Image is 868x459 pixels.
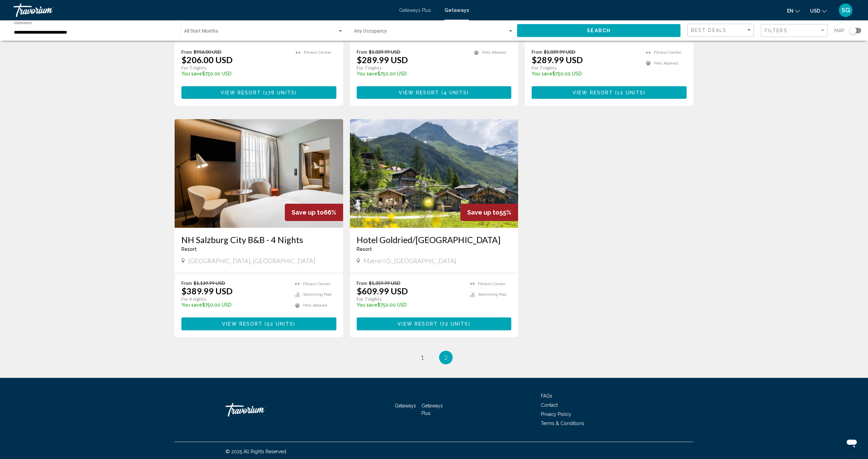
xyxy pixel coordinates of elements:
[357,246,372,252] span: Resort
[262,322,295,327] span: ( )
[691,27,727,33] span: Best Deals
[181,71,202,76] span: You save
[541,421,584,426] a: Terms & Conditions
[357,71,377,76] span: You save
[14,3,392,17] a: Travorium
[181,71,289,76] p: $750.00 USD
[837,3,854,17] button: User Menu
[357,302,377,308] span: You save
[691,27,752,33] mat-select: Sort by
[460,204,518,221] div: 55%
[357,235,512,245] a: Hotel Goldried/[GEOGRAPHIC_DATA]
[532,65,639,71] p: For 7 nights
[181,49,192,55] span: From
[175,119,343,228] img: Z010I01X.jpg
[761,24,828,38] button: Filter
[181,302,202,308] span: You save
[181,246,197,252] span: Resort
[357,302,463,308] p: $750.00 USD
[357,65,468,71] p: For 7 nights
[532,49,542,55] span: From
[225,400,293,420] a: Travorium
[397,322,438,327] span: View Resort
[841,432,863,454] iframe: Schaltfläche zum Öffnen des Messaging-Fensters
[541,411,571,417] a: Privacy Policy
[292,209,324,216] span: Save up to
[654,61,678,66] span: Pets Allowed
[181,296,288,302] p: For 4 nights
[181,55,233,65] p: $206.00 USD
[181,86,336,99] button: View Resort(176 units)
[420,354,424,361] span: 1
[181,235,336,245] h3: NH Salzburg City B&B - 4 Nights
[517,24,680,37] button: Search
[285,204,343,221] div: 66%
[194,49,221,55] span: $956.00 USD
[399,90,439,95] span: View Resort
[842,7,850,14] span: SG
[444,354,448,361] span: 2
[613,90,646,95] span: ( )
[482,50,506,55] span: Pets Allowed
[442,322,469,327] span: 72 units
[357,280,367,286] span: From
[467,209,499,216] span: Save up to
[617,90,644,95] span: 12 units
[369,49,400,55] span: $1,039.99 USD
[357,86,512,99] button: View Resort(4 units)
[357,71,468,76] p: $750.00 USD
[810,8,820,14] span: USD
[654,50,682,55] span: Fitness Center
[395,403,416,408] a: Getaways
[181,302,288,308] p: $750.00 USD
[532,55,583,65] p: $289.99 USD
[181,286,233,296] p: $389.99 USD
[265,90,295,95] span: 176 units
[541,393,552,399] a: FAQs
[181,280,192,286] span: From
[541,402,558,408] a: Contact
[363,257,456,264] span: Matrei I.O., [GEOGRAPHIC_DATA]
[357,49,367,55] span: From
[181,65,289,71] p: For 7 nights
[350,119,518,228] img: 3217E01X.jpg
[225,449,287,454] span: © 2025 All Rights Reserved.
[478,282,506,286] span: Fitness Center
[443,90,467,95] span: 4 units
[810,6,827,16] button: Change currency
[357,55,408,65] p: $289.99 USD
[421,403,443,416] a: Getaways Plus
[303,303,327,308] span: Pets Allowed
[445,7,469,13] a: Getaways
[532,86,687,99] button: View Resort(12 units)
[304,50,331,55] span: Fitness Center
[439,90,469,95] span: ( )
[222,322,262,327] span: View Resort
[787,8,793,14] span: en
[303,292,331,297] span: Swimming Pool
[357,296,463,302] p: For 7 nights
[532,71,639,76] p: $750.00 USD
[181,317,336,330] button: View Resort(52 units)
[399,7,431,13] a: Getaways Plus
[573,90,613,95] span: View Resort
[532,71,552,76] span: You save
[369,280,400,286] span: $1,359.99 USD
[357,286,408,296] p: $609.99 USD
[221,90,261,95] span: View Resort
[303,282,331,286] span: Fitness Center
[188,257,315,264] span: [GEOGRAPHIC_DATA], [GEOGRAPHIC_DATA]
[587,28,611,34] span: Search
